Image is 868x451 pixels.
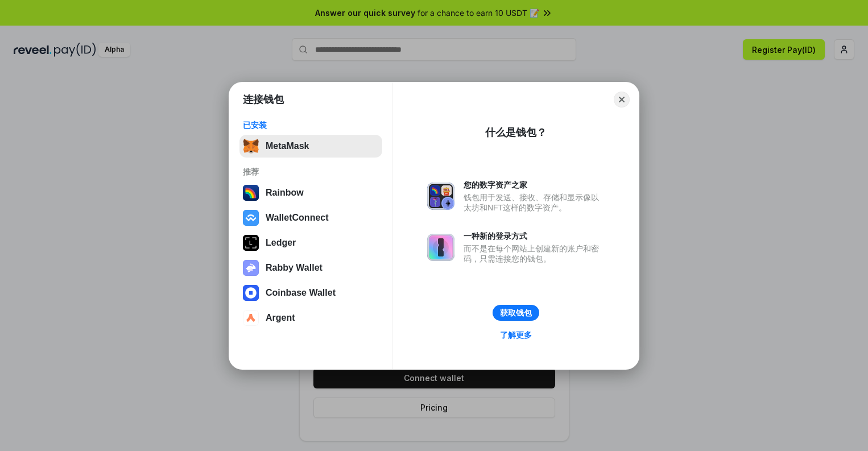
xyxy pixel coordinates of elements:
img: svg+xml,%3Csvg%20fill%3D%22none%22%20height%3D%2233%22%20viewBox%3D%220%200%2035%2033%22%20width%... [243,138,259,154]
button: MetaMask [239,135,382,158]
button: Rainbow [239,181,382,204]
button: Argent [239,307,382,329]
div: 一种新的登录方式 [464,231,605,241]
div: Coinbase Wallet [266,288,336,298]
div: 已安装 [243,120,379,130]
img: svg+xml,%3Csvg%20xmlns%3D%22http%3A%2F%2Fwww.w3.org%2F2000%2Fsvg%22%20fill%3D%22none%22%20viewBox... [427,183,454,210]
img: svg+xml,%3Csvg%20width%3D%22120%22%20height%3D%22120%22%20viewBox%3D%220%200%20120%20120%22%20fil... [243,185,259,201]
button: Coinbase Wallet [239,282,382,304]
div: 什么是钱包？ [485,126,547,139]
button: WalletConnect [239,206,382,229]
div: 获取钱包 [500,308,532,318]
div: WalletConnect [266,213,329,223]
div: 了解更多 [500,330,532,340]
div: Ledger [266,238,296,248]
img: svg+xml,%3Csvg%20width%3D%2228%22%20height%3D%2228%22%20viewBox%3D%220%200%2028%2028%22%20fill%3D... [243,285,259,301]
img: svg+xml,%3Csvg%20xmlns%3D%22http%3A%2F%2Fwww.w3.org%2F2000%2Fsvg%22%20fill%3D%22none%22%20viewBox... [243,260,259,276]
div: 而不是在每个网站上创建新的账户和密码，只需连接您的钱包。 [464,243,605,264]
img: svg+xml,%3Csvg%20xmlns%3D%22http%3A%2F%2Fwww.w3.org%2F2000%2Fsvg%22%20fill%3D%22none%22%20viewBox... [427,234,454,261]
button: 获取钱包 [493,305,539,321]
div: 推荐 [243,167,379,177]
div: MetaMask [266,141,309,151]
a: 了解更多 [493,328,539,342]
div: 钱包用于发送、接收、存储和显示像以太坊和NFT这样的数字资产。 [464,192,605,213]
button: Ledger [239,231,382,254]
button: Close [614,92,630,107]
button: Rabby Wallet [239,256,382,279]
img: svg+xml,%3Csvg%20width%3D%2228%22%20height%3D%2228%22%20viewBox%3D%220%200%2028%2028%22%20fill%3D... [243,210,259,226]
div: Argent [266,313,295,323]
div: 您的数字资产之家 [464,180,605,190]
img: svg+xml,%3Csvg%20width%3D%2228%22%20height%3D%2228%22%20viewBox%3D%220%200%2028%2028%22%20fill%3D... [243,310,259,326]
img: svg+xml,%3Csvg%20xmlns%3D%22http%3A%2F%2Fwww.w3.org%2F2000%2Fsvg%22%20width%3D%2228%22%20height%3... [243,235,259,251]
div: Rainbow [266,188,304,198]
div: Rabby Wallet [266,263,323,273]
h1: 连接钱包 [243,93,284,106]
